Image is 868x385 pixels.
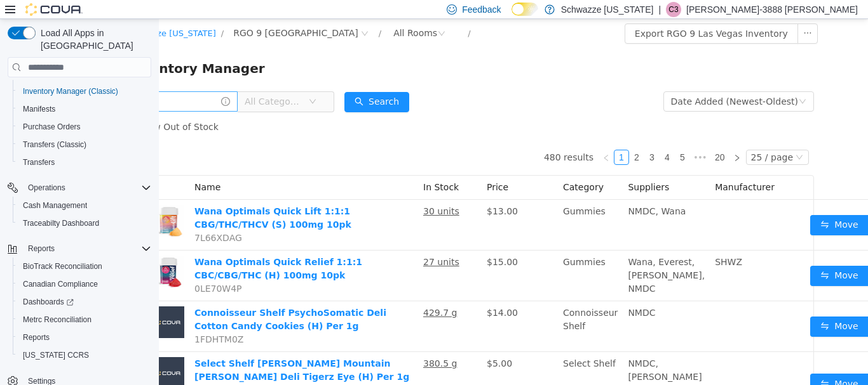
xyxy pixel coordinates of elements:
[13,118,156,136] button: Purchase Orders
[18,119,86,134] a: Purchase Orders
[18,312,151,327] span: Metrc Reconciliation
[18,84,123,99] a: Inventory Manager (Classic)
[658,2,661,17] p: |
[531,131,552,146] span: •••
[18,259,107,274] a: BioTrack Reconciliation
[150,79,158,88] i: icon: down
[18,216,104,231] a: Traceabilty Dashboard
[471,131,485,145] a: 2
[13,136,156,153] button: Transfers (Classic)
[36,214,83,224] span: 7L66XDAG
[485,131,501,146] li: 3
[18,137,151,152] span: Transfers (Classic)
[469,238,546,275] span: Wana, Everest, [PERSON_NAME], NMDC
[399,282,464,333] td: Connoisseur Shelf
[470,131,485,146] li: 2
[404,163,445,173] span: Category
[444,135,451,143] i: icon: left
[592,131,634,145] div: 25 / page
[486,131,500,145] a: 3
[640,79,648,88] i: icon: down
[517,131,531,145] a: 5
[328,187,359,197] span: $13.00
[23,241,151,256] span: Reports
[18,101,151,117] span: Manifests
[552,131,571,146] li: 20
[651,196,710,216] button: icon: swapMove
[385,131,435,146] li: 480 results
[18,348,151,363] span: Washington CCRS
[36,163,62,173] span: Name
[264,238,301,248] u: 27 units
[36,339,250,363] a: Select Shelf [PERSON_NAME] Mountain [PERSON_NAME] Deli Tigerz Eye (H) Per 1g
[13,197,156,214] button: Cash Management
[18,101,60,117] a: Manifests
[36,27,151,52] span: Load All Apps in [GEOGRAPHIC_DATA]
[264,163,300,173] span: In Stock
[462,3,501,16] span: Feedback
[571,131,586,146] li: Next Page
[18,155,60,170] a: Transfers
[23,180,71,195] button: Operations
[13,153,156,171] button: Transfers
[264,187,301,197] u: 30 units
[668,2,678,17] span: C3
[469,187,527,197] span: NMDC, Wana
[18,294,79,310] a: Dashboards
[23,157,55,167] span: Transfers
[264,289,298,299] u: 429.7 g
[13,214,156,232] button: Traceabilty Dashboard
[18,155,151,170] span: Transfers
[13,258,156,275] button: BioTrack Reconciliation
[18,198,92,213] a: Cash Management
[23,261,102,271] span: BioTrack Reconciliation
[18,277,103,292] a: Canadian Compliance
[234,4,278,23] div: All Rooms
[23,86,118,96] span: Inventory Manager (Classic)
[23,297,74,307] span: Dashboards
[309,10,311,19] span: /
[501,131,515,145] a: 4
[552,131,570,145] a: 20
[36,289,227,312] a: Connoisseur Shelf PsychoSomatic Deli Cotton Candy Cookies (H) Per 1g
[556,238,583,248] span: SHWZ
[455,131,470,146] li: 1
[18,216,151,231] span: Traceabilty Dashboard
[399,232,464,282] td: Gummies
[466,4,639,25] button: Export RGO 9 Las Vegas Inventory
[328,163,349,173] span: Price
[23,241,60,256] button: Reports
[18,348,94,363] a: [US_STATE] CCRS
[501,131,516,146] li: 4
[23,350,89,360] span: [US_STATE] CCRS
[512,3,538,16] input: Dark Mode
[74,7,200,21] span: RGO 9 Las Vegas
[23,218,99,228] span: Traceabilty Dashboard
[531,131,552,146] li: Next 5 Pages
[469,163,510,173] span: Suppliers
[23,200,87,211] span: Cash Management
[651,355,710,375] button: icon: swapMove
[18,119,151,134] span: Purchase Orders
[13,311,156,329] button: Metrc Reconciliation
[13,275,156,293] button: Canadian Compliance
[440,131,455,146] li: Previous Page
[18,330,55,345] a: Reports
[637,134,644,143] i: icon: down
[28,244,55,254] span: Reports
[666,2,681,17] div: Christopher-3888 Perales
[13,329,156,346] button: Reports
[23,122,81,132] span: Purchase Orders
[13,82,156,100] button: Inventory Manager (Classic)
[18,198,151,213] span: Cash Management
[264,339,298,349] u: 380.5 g
[18,277,151,292] span: Canadian Compliance
[574,135,582,143] i: icon: right
[18,137,92,152] a: Transfers (Classic)
[639,4,659,25] button: icon: ellipsis
[3,179,156,197] button: Operations
[561,2,654,17] p: Schwazze [US_STATE]
[18,294,151,310] span: Dashboards
[3,240,156,258] button: Reports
